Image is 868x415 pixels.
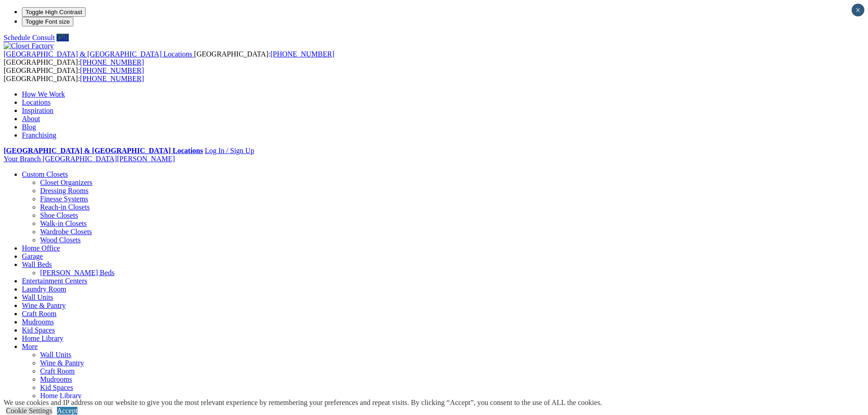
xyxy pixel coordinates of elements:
a: Wood Closets [40,236,81,244]
a: [PHONE_NUMBER] [270,50,334,58]
span: Your Branch [4,155,41,163]
span: [GEOGRAPHIC_DATA] & [GEOGRAPHIC_DATA] Locations [4,50,192,58]
a: How We Work [22,90,65,98]
a: Call [56,34,69,41]
a: Cookie Settings [6,407,52,415]
a: Craft Room [40,367,75,375]
a: More menu text will display only on big screen [22,343,38,350]
a: Wall Beds [22,261,52,268]
a: Wine & Pantry [40,359,84,367]
button: Toggle Font size [22,17,73,26]
a: Home Library [40,392,82,400]
span: Toggle Font size [26,18,70,25]
div: We use cookies and IP address on our website to give you the most relevant experience by remember... [4,399,602,407]
a: Mudrooms [40,375,72,383]
span: [GEOGRAPHIC_DATA]: [GEOGRAPHIC_DATA]: [4,67,144,82]
a: Garage [22,252,43,260]
a: Wine & Pantry [22,302,66,309]
span: Toggle High Contrast [26,9,82,15]
a: Entertainment Centers [22,277,87,285]
button: Close [852,4,864,16]
a: Kid Spaces [40,384,73,391]
a: Wardrobe Closets [40,228,92,236]
a: Finesse Systems [40,195,88,203]
a: Dressing Rooms [40,187,88,195]
a: Reach-in Closets [40,203,90,211]
a: Home Library [22,334,63,342]
a: Mudrooms [22,318,54,326]
a: Craft Room [22,310,56,318]
a: Laundry Room [22,285,66,293]
a: [GEOGRAPHIC_DATA] & [GEOGRAPHIC_DATA] Locations [4,147,203,154]
a: [PHONE_NUMBER] [80,58,144,66]
a: Custom Closets [22,170,68,178]
a: Your Branch [GEOGRAPHIC_DATA][PERSON_NAME] [4,155,175,163]
a: Accept [57,407,77,415]
a: [GEOGRAPHIC_DATA] & [GEOGRAPHIC_DATA] Locations [4,50,194,58]
a: Closet Organizers [40,179,92,186]
a: Log In / Sign Up [205,147,254,154]
a: Shoe Closets [40,211,78,219]
a: Walk-in Closets [40,220,87,227]
a: Schedule Consult [4,34,55,41]
a: Inspiration [22,107,53,114]
a: Home Office [22,244,60,252]
a: [PHONE_NUMBER] [80,75,144,82]
span: [GEOGRAPHIC_DATA]: [GEOGRAPHIC_DATA]: [4,50,334,66]
a: About [22,115,40,123]
span: [GEOGRAPHIC_DATA][PERSON_NAME] [42,155,175,163]
a: [PHONE_NUMBER] [80,67,144,74]
a: [PERSON_NAME] Beds [40,269,114,277]
img: Closet Factory [4,42,54,50]
a: Wall Units [40,351,71,359]
a: Locations [22,98,51,106]
a: Kid Spaces [22,326,55,334]
button: Toggle High Contrast [22,7,86,17]
a: Wall Units [22,293,53,301]
a: Franchising [22,131,56,139]
a: Blog [22,123,36,131]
